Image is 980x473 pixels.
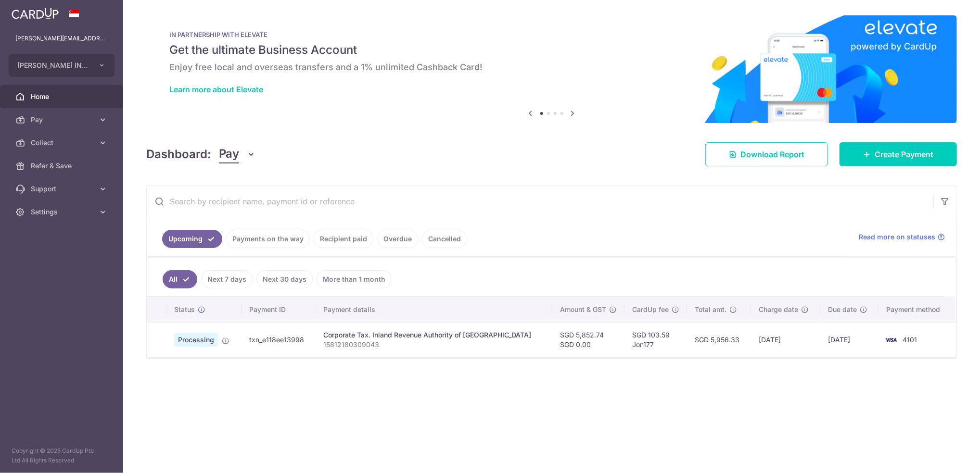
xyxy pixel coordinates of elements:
[256,270,313,288] a: Next 30 days
[31,184,94,194] span: Support
[422,230,467,248] a: Cancelled
[820,322,878,357] td: [DATE]
[15,34,108,43] p: [PERSON_NAME][EMAIL_ADDRESS][PERSON_NAME][DOMAIN_NAME]
[875,149,933,160] span: Create Payment
[859,232,935,242] span: Read more on statuses
[31,161,94,171] span: Refer & Save
[162,230,222,248] a: Upcoming
[840,142,957,166] a: Create Payment
[317,270,392,288] a: More than 1 month
[174,305,195,314] span: Status
[242,297,316,322] th: Payment ID
[324,340,545,349] p: 15812180309043
[146,15,957,123] img: Renovation banner
[324,330,545,340] div: Corporate Tax. Inland Revenue Authority of [GEOGRAPHIC_DATA]
[169,85,263,94] a: Learn more about Elevate
[12,8,59,19] img: CardUp
[201,270,253,288] a: Next 7 days
[169,31,934,38] p: IN PARTNERSHIP WITH ELEVATE
[146,146,211,163] h4: Dashboard:
[878,297,956,322] th: Payment method
[705,142,828,166] a: Download Report
[759,305,798,314] span: Charge date
[881,334,901,346] img: Bank Card
[31,115,94,124] span: Pay
[859,232,945,242] a: Read more on statuses
[163,270,197,288] a: All
[751,322,820,357] td: [DATE]
[219,145,256,163] button: Pay
[687,322,751,357] td: SGD 5,956.33
[31,92,94,101] span: Home
[31,207,94,217] span: Settings
[242,322,316,357] td: txn_e118ee13998
[903,336,917,344] span: 4101
[316,297,553,322] th: Payment details
[695,305,726,314] span: Total amt.
[147,186,933,217] input: Search by recipient name, payment id or reference
[31,138,94,148] span: Collect
[169,62,934,73] h6: Enjoy free local and overseas transfers and a 1% unlimited Cashback Card!
[169,42,934,58] h5: Get the ultimate Business Account
[22,7,41,15] span: Help
[314,230,373,248] a: Recipient paid
[828,305,857,314] span: Due date
[17,61,89,70] span: [PERSON_NAME] INNOVATIONS TECHNOLOGIES PTE. LTD.
[9,54,115,77] button: [PERSON_NAME] INNOVATIONS TECHNOLOGIES PTE. LTD.
[632,305,669,314] span: CardUp fee
[624,322,687,357] td: SGD 103.59 Jon177
[226,230,310,248] a: Payments on the way
[740,149,804,160] span: Download Report
[560,305,606,314] span: Amount & GST
[377,230,418,248] a: Overdue
[174,333,218,347] span: Processing
[219,145,239,163] span: Pay
[552,322,624,357] td: SGD 5,852.74 SGD 0.00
